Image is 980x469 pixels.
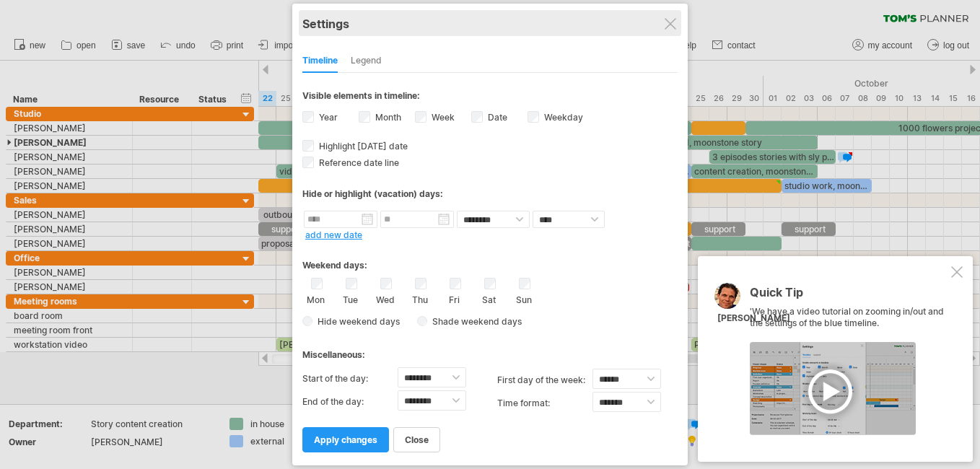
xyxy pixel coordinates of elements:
[485,112,507,123] label: Date
[316,112,338,123] label: Year
[515,292,533,305] label: Sun
[427,316,522,327] span: Shade weekend days
[302,50,338,73] div: Timeline
[750,286,948,435] div: 'We have a video tutorial on zooming in/out and the settings of the blue timeline.
[302,90,678,105] div: Visible elements in timeline:
[314,434,377,445] span: apply changes
[411,292,429,305] label: Thu
[393,427,440,452] a: close
[316,141,408,152] span: Highlight [DATE] date
[541,112,583,123] label: Weekday
[717,312,790,325] div: [PERSON_NAME]
[497,392,592,415] label: Time format:
[305,229,362,240] a: add new date
[750,286,948,306] div: Quick Tip
[307,292,325,305] label: Mon
[497,369,592,392] label: first day of the week:
[351,50,382,73] div: Legend
[316,157,399,168] span: Reference date line
[480,292,498,305] label: Sat
[302,246,678,274] div: Weekend days:
[341,292,359,305] label: Tue
[302,367,398,390] label: Start of the day:
[302,427,389,452] a: apply changes
[372,112,401,123] label: Month
[302,188,678,199] div: Hide or highlight (vacation) days:
[302,336,678,364] div: Miscellaneous:
[445,292,463,305] label: Fri
[376,292,394,305] label: Wed
[429,112,455,123] label: Week
[302,390,398,413] label: End of the day:
[302,10,678,36] div: Settings
[405,434,429,445] span: close
[312,316,400,327] span: Hide weekend days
